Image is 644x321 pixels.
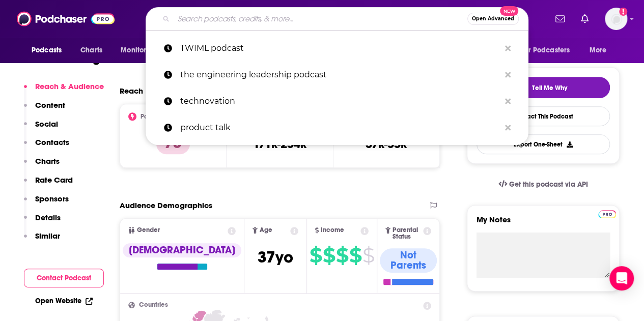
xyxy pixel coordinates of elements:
[258,247,293,267] span: 37 yo
[35,213,61,222] p: Details
[146,88,528,114] a: technovation
[80,43,102,57] span: Charts
[35,194,69,203] p: Sponsors
[24,81,104,100] button: Reach & Audience
[35,119,58,129] p: Social
[380,248,437,273] div: Not Parents
[310,247,322,264] span: $
[551,10,569,27] a: Show notifications dropdown
[336,247,348,264] span: $
[120,200,212,210] h2: Audience Demographics
[605,8,627,30] span: Logged in as abbie.hatfield
[260,227,272,234] span: Age
[123,243,241,257] div: [DEMOGRAPHIC_DATA]
[532,84,567,92] span: Tell Me Why
[180,35,500,62] p: TWIML podcast
[137,227,160,234] span: Gender
[477,106,610,126] a: Contact This Podcast
[477,134,610,154] button: Export One-Sheet
[121,43,157,57] span: Monitoring
[477,77,610,98] button: tell me why sparkleTell Me Why
[74,41,108,60] a: Charts
[605,8,627,30] img: User Profile
[32,43,62,57] span: Podcasts
[35,100,65,110] p: Content
[467,13,519,25] button: Open AdvancedNew
[146,35,528,62] a: TWIML podcast
[114,41,170,60] button: open menu
[174,11,467,27] input: Search podcasts, credits, & more...
[514,41,584,60] button: open menu
[180,62,500,88] p: the engineering leadership podcast
[472,16,514,21] span: Open Advanced
[598,209,616,218] a: Pro website
[35,137,69,147] p: Contacts
[146,114,528,141] a: product talk
[146,7,528,31] div: Search podcasts, credits, & more...
[24,269,104,287] button: Contact Podcast
[24,41,75,60] button: open menu
[180,114,500,141] p: product talk
[321,227,344,234] span: Income
[577,10,593,27] a: Show notifications dropdown
[490,172,596,197] a: Get this podcast via API
[590,43,607,57] span: More
[24,137,69,156] button: Contacts
[582,41,620,60] button: open menu
[349,247,361,264] span: $
[120,86,143,96] h2: Reach
[362,247,374,264] span: $
[35,297,93,305] a: Open Website
[24,156,60,175] button: Charts
[24,213,61,231] button: Details
[146,62,528,88] a: the engineering leadership podcast
[24,175,73,194] button: Rate Card
[35,231,60,241] p: Similar
[141,113,180,120] h2: Power Score™
[393,227,422,240] span: Parental Status
[24,100,65,119] button: Content
[24,119,58,138] button: Social
[24,194,69,213] button: Sponsors
[35,81,104,91] p: Reach & Audience
[17,9,115,28] img: Podchaser - Follow, Share and Rate Podcasts
[509,180,588,189] span: Get this podcast via API
[521,43,570,57] span: For Podcasters
[605,8,627,30] button: Show profile menu
[609,266,634,290] div: Open Intercom Messenger
[477,215,610,232] label: My Notes
[180,88,500,114] p: technovation
[24,231,60,250] button: Similar
[35,175,73,185] p: Rate Card
[500,6,518,16] span: New
[323,247,335,264] span: $
[619,8,627,16] svg: Add a profile image
[598,210,616,218] img: Podchaser Pro
[35,156,60,166] p: Charts
[139,302,168,308] span: Countries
